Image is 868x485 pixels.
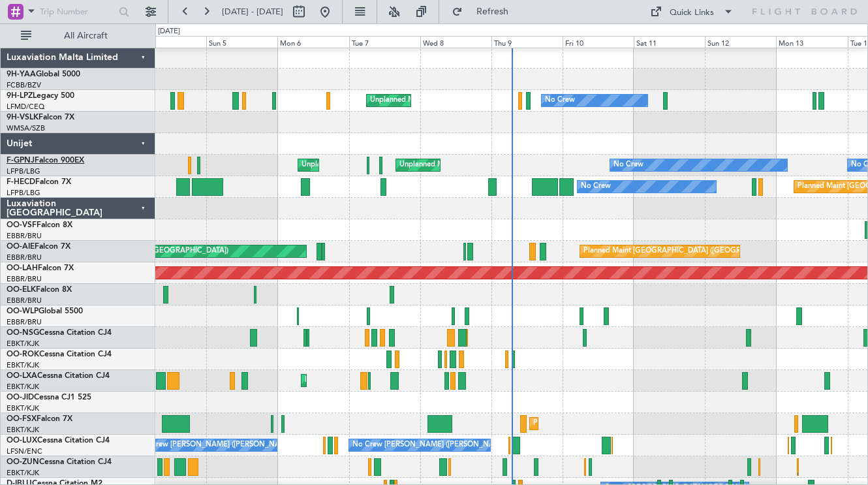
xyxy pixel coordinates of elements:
div: Sun 5 [206,36,277,48]
div: Fri 10 [563,36,634,48]
a: EBBR/BRU [7,274,42,284]
a: OO-ROKCessna Citation CJ4 [7,351,112,358]
a: OO-WLPGlobal 5500 [7,307,83,315]
span: OO-JID [7,394,34,401]
div: Planned Maint [GEOGRAPHIC_DATA] ([GEOGRAPHIC_DATA]) [583,242,789,261]
div: Thu 9 [491,36,563,48]
div: Wed 8 [420,36,491,48]
input: Trip Number [40,2,115,22]
div: Planned Maint Kortrijk-[GEOGRAPHIC_DATA] [533,414,685,433]
a: OO-ZUNCessna Citation CJ4 [7,458,112,466]
span: Refresh [465,7,520,16]
span: [DATE] - [DATE] [222,6,283,18]
span: OO-ELK [7,286,36,294]
div: Quick Links [670,7,714,20]
div: Mon 13 [776,36,847,48]
div: Unplanned Maint Nice ([GEOGRAPHIC_DATA]) [370,91,525,110]
a: EBKT/KJK [7,382,39,392]
span: OO-LUX [7,437,37,445]
a: LFPB/LBG [7,166,40,176]
button: Quick Links [643,1,740,22]
a: LFPB/LBG [7,188,40,198]
a: OO-LUXCessna Citation CJ4 [7,437,110,445]
span: OO-ZUN [7,458,39,466]
div: Tue 7 [349,36,420,48]
a: 9H-VSLKFalcon 7X [7,114,74,121]
div: Mon 6 [277,36,349,48]
a: EBKT/KJK [7,339,39,349]
a: OO-FSXFalcon 7X [7,415,72,423]
span: All Aircraft [34,31,138,40]
div: [DATE] [158,26,180,37]
a: WMSA/SZB [7,123,45,133]
a: EBBR/BRU [7,317,42,327]
div: No Crew [545,91,575,110]
span: OO-LAH [7,264,38,272]
a: LFMD/CEQ [7,102,44,112]
a: LFSN/ENC [7,446,42,456]
a: EBBR/BRU [7,296,42,305]
a: EBKT/KJK [7,425,39,435]
a: OO-JIDCessna CJ1 525 [7,394,91,401]
div: Planned Maint Kortrijk-[GEOGRAPHIC_DATA] [305,371,457,390]
span: 9H-LPZ [7,92,33,100]
a: OO-VSFFalcon 8X [7,221,72,229]
span: 9H-YAA [7,70,36,78]
a: OO-LAHFalcon 7X [7,264,74,272]
div: Unplanned Maint [GEOGRAPHIC_DATA] ([GEOGRAPHIC_DATA]) [399,155,614,175]
span: OO-WLP [7,307,39,315]
button: Refresh [446,1,524,22]
span: OO-VSF [7,221,37,229]
a: 9H-YAAGlobal 5000 [7,70,80,78]
a: EBBR/BRU [7,253,42,262]
span: F-HECD [7,178,35,186]
a: 9H-LPZLegacy 500 [7,92,74,100]
a: OO-NSGCessna Citation CJ4 [7,329,112,337]
span: OO-NSG [7,329,39,337]
a: EBKT/KJK [7,360,39,370]
span: OO-ROK [7,351,39,358]
a: EBKT/KJK [7,468,39,478]
a: OO-AIEFalcon 7X [7,243,70,251]
div: No Crew [581,177,611,196]
div: No Crew [613,155,643,175]
a: F-HECDFalcon 7X [7,178,71,186]
span: 9H-VSLK [7,114,39,121]
a: EBKT/KJK [7,403,39,413]
a: F-GPNJFalcon 900EX [7,157,84,164]
div: No Crew [PERSON_NAME] ([PERSON_NAME]) [138,435,295,455]
a: FCBB/BZV [7,80,41,90]
a: OO-LXACessna Citation CJ4 [7,372,110,380]
span: F-GPNJ [7,157,35,164]
a: EBBR/BRU [7,231,42,241]
span: OO-FSX [7,415,37,423]
div: Unplanned Maint [GEOGRAPHIC_DATA] ([GEOGRAPHIC_DATA]) [302,155,516,175]
a: OO-ELKFalcon 8X [7,286,72,294]
div: Sat 4 [135,36,206,48]
button: All Aircraft [14,25,142,46]
div: Sat 11 [634,36,705,48]
div: No Crew [PERSON_NAME] ([PERSON_NAME]) [352,435,509,455]
div: Sun 12 [705,36,776,48]
span: OO-AIE [7,243,35,251]
span: OO-LXA [7,372,37,380]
